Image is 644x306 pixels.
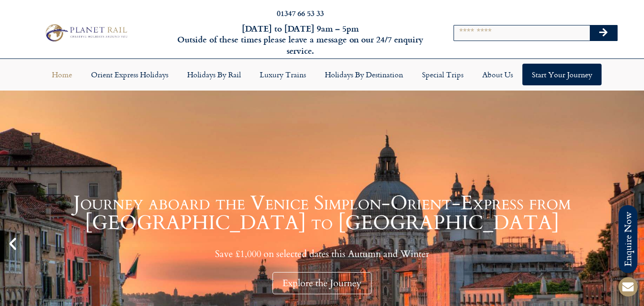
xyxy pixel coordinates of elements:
[250,64,315,85] a: Luxury Trains
[473,64,522,85] a: About Us
[24,248,620,260] p: Save £1,000 on selected dates this Autumn and Winter
[82,64,178,85] a: Orient Express Holidays
[174,23,427,56] h6: [DATE] to [DATE] 9am – 5pm Outside of these times please leave a message on our 24/7 enquiry serv...
[413,64,473,85] a: Special Trips
[277,8,324,18] a: 01347 66 53 33
[24,193,620,233] h1: Journey aboard the Venice Simplon-Orient-Express from [GEOGRAPHIC_DATA] to [GEOGRAPHIC_DATA]
[315,64,413,85] a: Holidays by Destination
[272,272,372,294] div: Explore the Journey
[590,25,617,41] button: Search
[5,236,21,252] div: Previous slide
[42,64,82,85] a: Home
[178,64,250,85] a: Holidays by Rail
[42,22,130,44] img: Planet Rail Train Holidays Logo
[522,64,602,85] a: Start your Journey
[5,64,639,85] nav: Menu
